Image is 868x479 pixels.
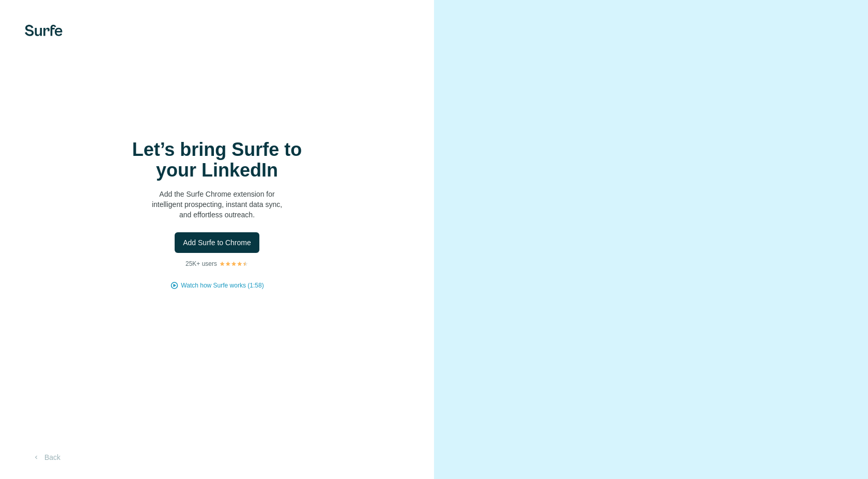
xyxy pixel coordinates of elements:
button: Watch how Surfe works (1:58) [181,281,263,290]
img: Surfe's logo [25,25,63,36]
h1: Let’s bring Surfe to your LinkedIn [114,139,320,181]
p: 25K+ users [185,259,217,268]
img: Rating Stars [219,261,249,267]
button: Add Surfe to Chrome [175,232,259,253]
p: Add the Surfe Chrome extension for intelligent prospecting, instant data sync, and effortless out... [114,189,320,220]
button: Back [25,448,68,467]
span: Add Surfe to Chrome [183,237,251,248]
